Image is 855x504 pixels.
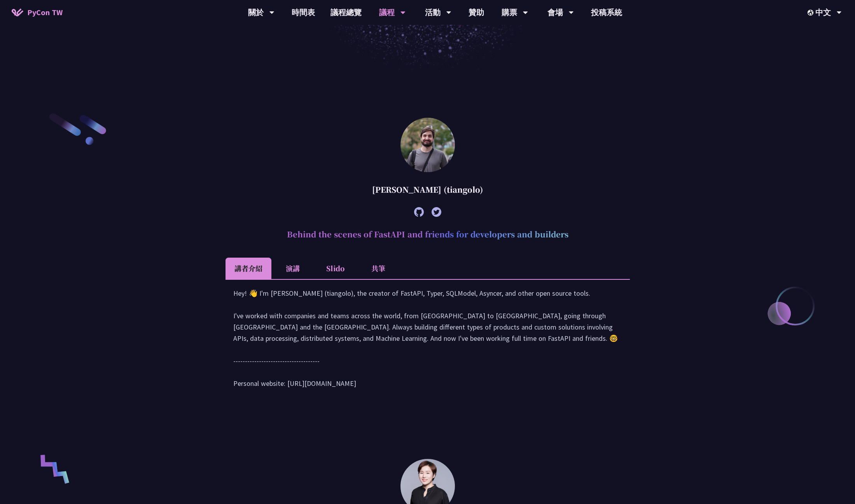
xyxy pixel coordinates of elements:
li: Slido [314,258,357,279]
img: Sebastián Ramírez (tiangolo) [400,118,455,172]
a: PyCon TW [4,3,70,22]
div: Hey! 👋 I'm [PERSON_NAME] (tiangolo), the creator of FastAPI, Typer, SQLModel, Asyncer, and other ... [233,288,622,397]
li: 講者介紹 [226,258,271,279]
div: [PERSON_NAME] (tiangolo) [226,178,630,201]
h2: Behind the scenes of FastAPI and friends for developers and builders [226,223,630,246]
li: 共筆 [357,258,400,279]
li: 演講 [271,258,314,279]
img: Home icon of PyCon TW 2025 [12,9,23,16]
span: PyCon TW [27,7,63,18]
img: Locale Icon [808,10,815,16]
